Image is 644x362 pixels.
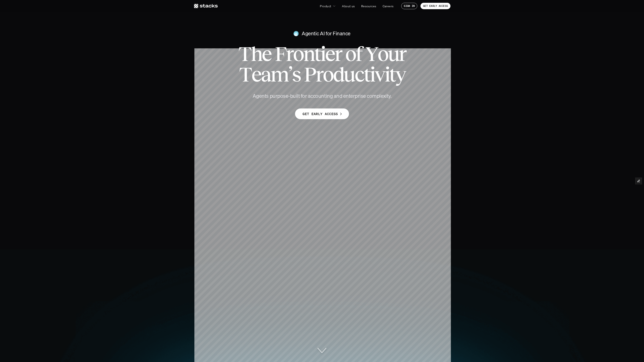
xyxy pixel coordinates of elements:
[365,44,377,64] span: Y
[303,111,338,117] p: GET EARLY ACCESS
[404,4,415,7] p: SIGN IN
[320,4,331,8] p: Product
[292,64,300,85] span: s
[304,64,315,85] span: P
[239,64,251,85] span: T
[401,3,417,9] a: SIGN IN
[286,44,293,64] span: r
[295,108,349,119] a: GET EARLY ACCESS
[314,44,320,64] span: t
[293,44,303,64] span: o
[251,44,262,64] span: h
[377,44,388,64] span: o
[261,64,270,85] span: a
[339,2,357,10] a: About us
[361,4,376,8] p: Resources
[320,44,325,64] span: i
[383,4,394,8] p: Careers
[238,44,251,64] span: T
[334,44,341,64] span: r
[262,44,271,64] span: e
[325,44,334,64] span: e
[345,44,355,64] span: o
[245,92,399,100] h4: Agents purpose-built for accounting and enterprise complexity.
[395,64,405,85] span: y
[316,64,323,85] span: r
[343,64,354,85] span: u
[635,178,642,184] button: Edit Framer Content
[364,64,370,85] span: t
[399,44,406,64] span: r
[355,64,364,85] span: c
[370,64,374,85] span: i
[374,64,384,85] span: v
[251,64,261,85] span: e
[288,64,292,85] span: ’
[389,64,395,85] span: t
[359,2,379,10] a: Resources
[302,30,350,37] h4: Agentic AI for Finance
[385,64,389,85] span: i
[303,44,314,64] span: n
[355,44,362,64] span: f
[323,64,333,85] span: o
[420,3,450,9] a: GET EARLY ACCESS
[342,4,355,8] p: About us
[270,64,288,85] span: m
[388,44,399,64] span: u
[380,2,396,10] a: Careers
[423,4,448,7] p: GET EARLY ACCESS
[333,64,343,85] span: d
[275,44,286,64] span: F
